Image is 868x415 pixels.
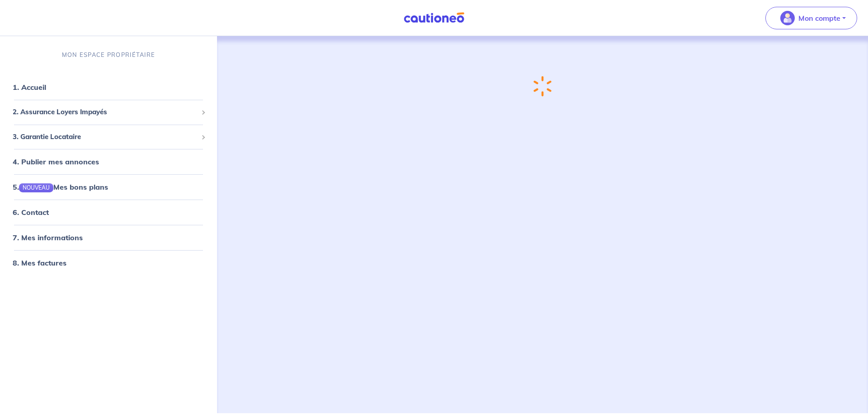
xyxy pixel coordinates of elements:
[13,157,99,166] a: 4. Publier mes annonces
[13,258,66,267] a: 8. Mes factures
[4,254,213,272] div: 8. Mes factures
[765,7,857,29] button: illu_account_valid_menu.svgMon compte
[4,178,213,196] div: 5.NOUVEAUMes bons plans
[4,203,213,221] div: 6. Contact
[13,208,49,217] a: 6. Contact
[4,78,213,96] div: 1. Accueil
[4,128,213,146] div: 3. Garantie Locataire
[400,12,468,23] img: Cautioneo
[780,11,795,25] img: illu_account_valid_menu.svg
[13,107,198,117] span: 2. Assurance Loyers Impayés
[13,83,46,92] a: 1. Accueil
[4,228,213,247] div: 7. Mes informations
[798,13,840,23] p: Mon compte
[4,153,213,171] div: 4. Publier mes annonces
[13,182,108,191] a: 5.NOUVEAUMes bons plans
[13,233,83,242] a: 7. Mes informations
[13,132,198,142] span: 3. Garantie Locataire
[533,76,552,97] img: loading-spinner
[62,51,155,59] p: MON ESPACE PROPRIÉTAIRE
[4,103,213,121] div: 2. Assurance Loyers Impayés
